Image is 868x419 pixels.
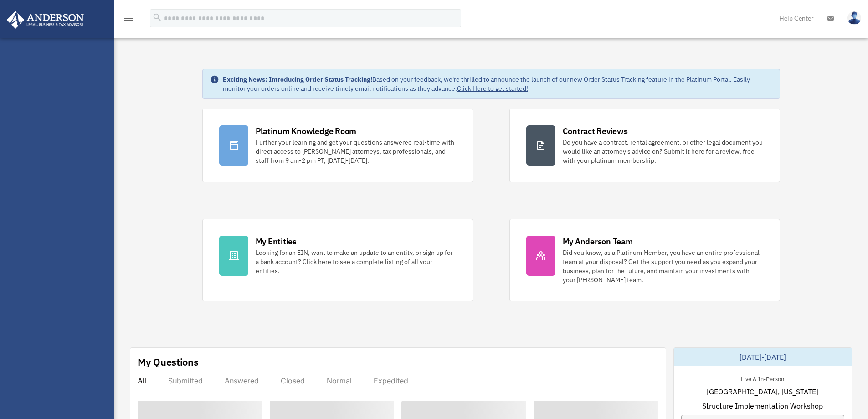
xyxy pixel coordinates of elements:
[563,138,763,165] div: Do you have a contract, rental agreement, or other legal document you would like an attorney's ad...
[4,11,87,29] img: Anderson Advisors Platinum Portal
[281,376,305,385] div: Closed
[256,236,297,247] div: My Entities
[674,348,852,366] div: [DATE]-[DATE]
[223,75,372,83] strong: Exciting News: Introducing Order Status Tracking!
[138,376,146,385] div: All
[256,248,456,275] div: Looking for an EIN, want to make an update to an entity, or sign up for a bank account? Click her...
[225,376,259,385] div: Answered
[202,219,473,301] a: My Entities Looking for an EIN, want to make an update to an entity, or sign up for a bank accoun...
[563,236,633,247] div: My Anderson Team
[374,376,408,385] div: Expedited
[702,400,823,411] span: Structure Implementation Workshop
[457,84,528,93] a: Click Here to get started!
[256,138,456,165] div: Further your learning and get your questions answered real-time with direct access to [PERSON_NAM...
[152,12,162,22] i: search
[123,13,134,24] i: menu
[734,373,791,383] div: Live & In-Person
[563,125,628,137] div: Contract Reviews
[707,386,818,397] span: [GEOGRAPHIC_DATA], [US_STATE]
[202,109,473,182] a: Platinum Knowledge Room Further your learning and get your questions answered real-time with dire...
[847,11,861,25] img: User Pic
[256,125,357,137] div: Platinum Knowledge Room
[223,75,772,93] div: Based on your feedback, we're thrilled to announce the launch of our new Order Status Tracking fe...
[327,376,352,385] div: Normal
[168,376,203,385] div: Submitted
[563,248,763,285] div: Did you know, as a Platinum Member, you have an entire professional team at your disposal? Get th...
[138,355,199,369] div: My Questions
[123,16,134,24] a: menu
[509,219,780,301] a: My Anderson Team Did you know, as a Platinum Member, you have an entire professional team at your...
[509,109,780,182] a: Contract Reviews Do you have a contract, rental agreement, or other legal document you would like...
